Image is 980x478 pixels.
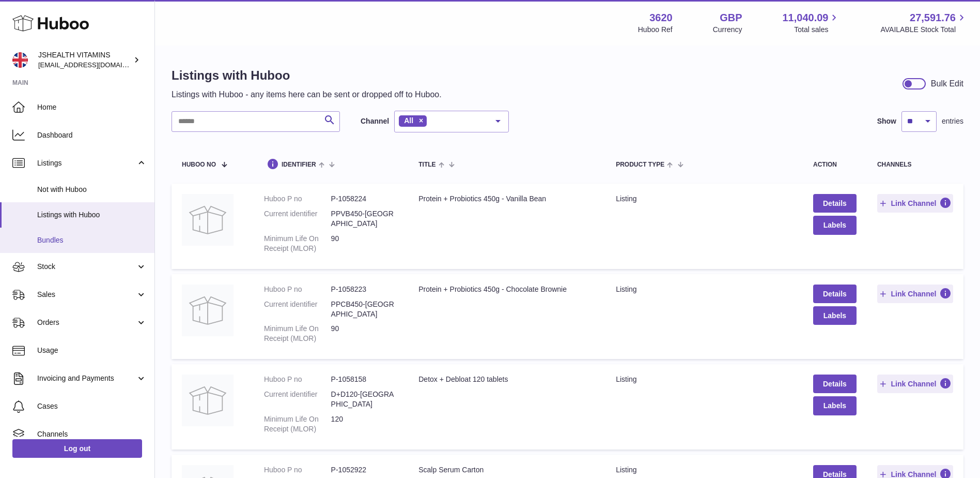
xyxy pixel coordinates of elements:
[182,161,216,168] span: Huboo no
[37,185,147,195] span: Not with Huboo
[264,465,331,475] dt: Huboo P no
[616,375,792,384] div: listing
[877,375,953,393] button: Link Channel
[418,161,435,168] span: title
[713,25,742,35] div: Currency
[331,285,398,294] dd: P-1058223
[37,290,136,300] span: Sales
[361,116,389,126] label: Channel
[37,235,147,245] span: Bundles
[880,11,968,35] a: 27,591.76 AVAILABLE Stock Total
[331,194,398,204] dd: P-1058224
[282,161,316,168] span: identifier
[616,161,664,168] span: Product Type
[12,52,28,68] img: internalAdmin-3620@internal.huboo.com
[37,401,147,411] span: Cases
[331,390,398,409] dd: D+D120-[GEOGRAPHIC_DATA]
[172,89,442,100] p: Listings with Huboo - any items here can be sent or dropped off to Huboo.
[813,396,857,415] button: Labels
[418,375,595,384] div: Detox + Debloat 120 tablets
[877,285,953,303] button: Link Channel
[813,161,857,168] div: action
[264,300,331,319] dt: Current identifier
[891,289,936,298] span: Link Channel
[264,194,331,204] dt: Huboo P no
[404,116,413,125] span: All
[37,158,136,168] span: Listings
[182,375,234,426] img: Detox + Debloat 120 tablets
[616,465,792,475] div: listing
[813,216,857,234] button: Labels
[782,11,828,25] span: 11,040.09
[794,25,840,35] span: Total sales
[37,262,136,272] span: Stock
[891,199,936,208] span: Link Channel
[12,439,142,458] a: Log out
[418,465,595,475] div: Scalp Serum Carton
[331,209,398,229] dd: PPVB450-[GEOGRAPHIC_DATA]
[942,116,963,126] span: entries
[182,285,234,336] img: Protein + Probiotics 450g - Chocolate Brownie
[616,285,792,294] div: listing
[649,11,673,25] strong: 3620
[813,194,857,213] a: Details
[418,194,595,204] div: Protein + Probiotics 450g - Vanilla Bean
[877,194,953,213] button: Link Channel
[813,375,857,393] a: Details
[38,50,131,70] div: JSHEALTH VITAMINS
[37,130,147,140] span: Dashboard
[331,324,398,343] dd: 90
[264,390,331,409] dt: Current identifier
[37,210,147,220] span: Listings with Huboo
[182,194,234,246] img: Protein + Probiotics 450g - Vanilla Bean
[264,209,331,229] dt: Current identifier
[782,11,840,35] a: 11,040.09 Total sales
[331,465,398,475] dd: P-1052922
[910,11,956,25] span: 27,591.76
[331,234,398,253] dd: 90
[172,67,442,84] h1: Listings with Huboo
[264,234,331,253] dt: Minimum Life On Receipt (MLOR)
[638,25,673,35] div: Huboo Ref
[331,414,398,434] dd: 120
[264,414,331,434] dt: Minimum Life On Receipt (MLOR)
[418,285,595,294] div: Protein + Probiotics 450g - Chocolate Brownie
[813,306,857,325] button: Labels
[38,61,152,69] span: [EMAIL_ADDRESS][DOMAIN_NAME]
[264,285,331,294] dt: Huboo P no
[37,374,136,383] span: Invoicing and Payments
[331,375,398,384] dd: P-1058158
[880,25,968,35] span: AVAILABLE Stock Total
[37,346,147,355] span: Usage
[331,300,398,319] dd: PPCB450-[GEOGRAPHIC_DATA]
[37,318,136,327] span: Orders
[264,324,331,343] dt: Minimum Life On Receipt (MLOR)
[877,116,896,126] label: Show
[931,78,963,89] div: Bulk Edit
[891,379,936,389] span: Link Channel
[616,194,792,204] div: listing
[264,375,331,384] dt: Huboo P no
[877,161,953,168] div: channels
[720,11,742,25] strong: GBP
[37,102,147,112] span: Home
[813,285,857,303] a: Details
[37,429,147,439] span: Channels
